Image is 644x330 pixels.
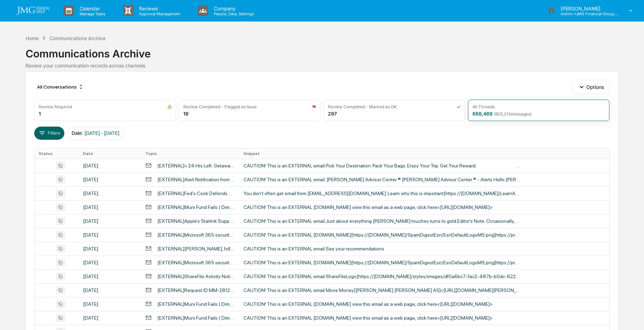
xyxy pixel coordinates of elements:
[157,301,235,307] div: [EXTERNAL]Muni Fund Fails | Dimon Gets Nervous | 401(k) Participants Play It Safe | Custom Models...
[157,218,235,224] div: [EXTERNAL]Apple’s Starlink Support Sets Stage for Mode's Global Takeover
[134,11,184,16] p: Approval Management
[83,163,137,168] div: [DATE]
[39,111,41,117] div: 1
[157,191,235,196] div: [EXTERNAL]Fed's Cook Defends Reinstatement As [PERSON_NAME] Pushes For Stay
[243,232,520,238] div: CAUTION! This is an EXTERNAL [DOMAIN_NAME][https://[DOMAIN_NAME]/SpamDigestEsn/EsnDefaultLogoMS.p...
[243,301,520,307] div: CAUTION! This is an EXTERNAL [DOMAIN_NAME] view this email as a web page, click here<[URL][DOMAIN...
[157,246,235,251] div: [EXTERNAL][PERSON_NAME], follow [PERSON_NAME] - President at Yardeni Research, Inc.
[457,104,461,109] img: icon
[74,6,109,11] p: Calendar
[83,246,137,251] div: [DATE]
[26,35,39,41] div: Home
[85,130,120,136] span: [DATE] - [DATE]
[555,6,619,11] p: [PERSON_NAME]
[67,127,124,140] button: Date:[DATE] - [DATE]
[243,204,520,210] div: CAUTION! This is an EXTERNAL [DOMAIN_NAME] view this email as a web page, click here<[URL][DOMAIN...
[157,287,235,293] div: [EXTERNAL]Request ID MM-28123791 was resolved.
[49,35,105,41] div: Communications Archive
[243,260,520,265] div: CAUTION! This is an EXTERNAL [DOMAIN_NAME][https://[DOMAIN_NAME]/SpamDigestEsn/EsnDefaultLogoMS.p...
[157,163,235,168] div: [EXTERNAL]< 24 Hrs Left: Getaway + Get 50,000 Hilton Honors Points
[472,104,495,109] div: All Threads
[243,163,520,168] div: CAUTION! This is an EXTERNAL email.Pick Your Destination. Pack Your Bags. Enjoy Your Trip. Get Yo...
[243,315,520,321] div: CAUTION! This is an EXTERNAL [DOMAIN_NAME] view this email as a web page, click here<[URL][DOMAIN...
[74,11,109,16] p: Manage Tasks
[83,315,137,321] div: [DATE]
[328,104,397,109] div: Review Completed - Marked as OK
[34,127,64,140] button: Filters
[157,177,235,182] div: [EXTERNAL]Alert Notification from [PERSON_NAME] Advisor Services
[83,274,137,279] div: [DATE]
[208,6,257,11] p: Company
[243,191,520,196] div: You don't often get email from [EMAIL_ADDRESS][DOMAIN_NAME]. Learn why this is important[https://...
[183,104,257,109] div: Review Completed - Flagged as Issue
[39,104,72,109] div: Review Required
[83,301,137,307] div: [DATE]
[83,232,137,238] div: [DATE]
[26,63,618,68] div: Review your communication records across channels
[83,218,137,224] div: [DATE]
[17,7,50,15] img: logo
[622,307,641,326] iframe: Open customer support
[157,274,235,279] div: [EXTERNAL]ShareFile Activity Notification
[167,104,172,109] img: icon
[312,104,316,109] img: icon
[83,260,137,265] div: [DATE]
[183,111,188,117] div: 19
[494,111,532,117] span: ( 805,213 messages)
[83,177,137,182] div: [DATE]
[83,204,137,210] div: [DATE]
[328,111,337,117] div: 297
[243,274,520,279] div: CAUTION! This is an EXTERNAL email.ShareFileLogo[https://[DOMAIN_NAME]/styles/images/df0a6bc7-fac...
[157,260,235,265] div: [EXTERNAL]Microsoft 365 security: You have messages in quarantine
[472,111,532,117] div: 668,469
[35,148,79,159] th: Status
[243,218,520,224] div: CAUTION! This is an EXTERNAL email.Just about everything [PERSON_NAME] touches turns to gold:Edit...
[243,177,520,182] div: CAUTION! This is an EXTERNAL email. [PERSON_NAME] Advisor Center ® [PERSON_NAME] Advisor Center ®...
[157,315,235,321] div: [EXTERNAL]Muni Fund Fails | Dimon Gets Nervous | 401(k) Participants Play It Safe | Custom Models...
[208,11,257,16] p: People, Data, Settings
[134,6,184,11] p: Reviews
[555,11,619,16] p: Admin • JMG Financial Group, Ltd.
[79,148,141,159] th: Date
[26,42,618,60] div: Communications Archive
[157,232,235,238] div: [EXTERNAL]Microsoft 365 security: You have messages in quarantine
[34,81,86,92] div: All Conversations
[157,204,235,210] div: [EXTERNAL]Muni Fund Fails | Dimon Gets Nervous | 401(k) Participants Play It Safe | Custom Models...
[83,287,137,293] div: [DATE]
[141,148,239,159] th: Topic
[572,80,609,94] button: Options
[83,191,137,196] div: [DATE]
[243,246,520,251] div: CAUTION! This is an EXTERNAL email.See your recommendations͏ ͏ ͏ ͏ ͏ ͏ ͏ ͏ ͏ ͏ ͏ ͏ ͏ ͏ ͏ ͏ ͏ ͏ ͏ ...
[239,148,609,159] th: Snippet
[243,287,520,293] div: CAUTION! This is an EXTERNAL email.Move Money[[PERSON_NAME] [PERSON_NAME] AS]<[URL][DOMAIN_NAME][...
